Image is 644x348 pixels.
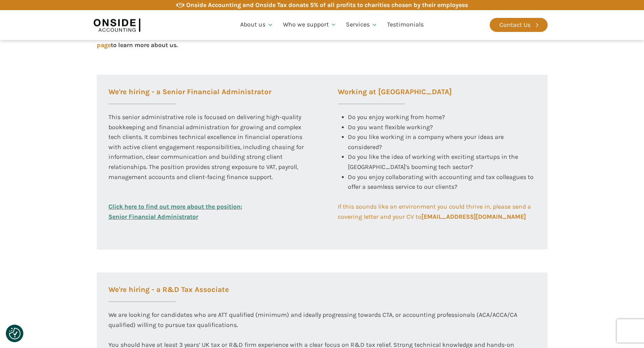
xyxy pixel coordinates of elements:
[236,12,278,38] a: About us
[108,286,229,302] h3: We're hiring - a R&D Tax Associate
[108,88,271,104] h3: We're hiring - a Senior Financial Administrator
[9,328,21,339] img: Revisit consent button
[348,113,445,121] span: Do you enjoy working from home?
[338,88,452,104] h3: Working at [GEOGRAPHIC_DATA]
[348,123,433,131] span: Do you want flexible working?
[97,30,548,59] div: Join us to unlock your potential and build a rewarding career with a firm that prioritises your s...
[348,133,505,151] span: Do you like working in a company where your ideas are considered?
[341,12,382,38] a: Services
[499,20,531,30] div: Contact Us
[490,18,548,32] a: Contact Us
[382,12,428,38] a: Testimonials
[108,112,307,202] div: This senior administrative role is focused on delivering high-quality bookkeeping and financial a...
[108,202,242,221] a: Click here to find out more about the position:Senior Financial Administrator
[348,153,520,170] span: Do you like the idea of working with exciting startups in the [GEOGRAPHIC_DATA]'s booming tech se...
[348,173,535,191] span: Do you enjoy collaborating with accounting and tax colleagues to offer a seamless service to our ...
[338,203,532,220] span: If this sounds like an environment you could thrive in, please send a covering letter and your CV to
[94,16,140,34] img: Onside Accounting
[338,202,536,221] a: If this sounds like an environment you could thrive in, please send a covering letter and your CV...
[97,31,526,49] a: LinkedIn page
[421,213,526,220] b: [EMAIL_ADDRESS][DOMAIN_NAME]
[278,12,342,38] a: Who we support
[9,328,21,339] button: Consent Preferences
